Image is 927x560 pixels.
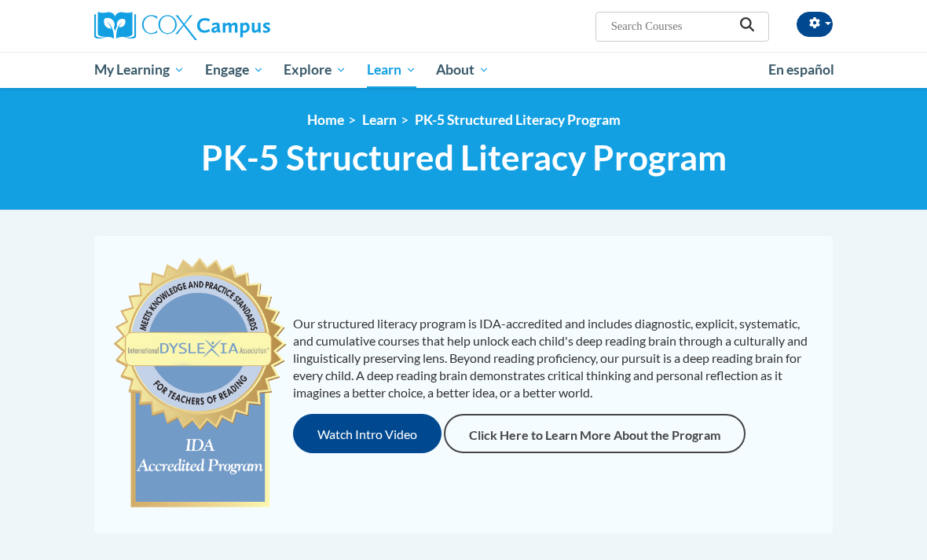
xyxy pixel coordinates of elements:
button: Account Settings [797,12,833,37]
a: Explore [273,52,357,88]
p: Our structured literacy program is IDA-accredited and includes diagnostic, explicit, systematic, ... [293,315,818,401]
button: Search [735,16,759,37]
a: Engage [195,52,274,88]
a: Cox Campus [94,12,324,40]
a: Learn [357,52,427,88]
div: Main menu [82,52,845,88]
img: c477cda6-e343-453b-bfce-d6f9e9818e1c.png [110,251,290,518]
img: Cox Campus [94,12,270,40]
button: Watch Intro Video [293,414,442,453]
a: Click Here to Learn More About the Program [444,414,746,453]
span: Engage [205,60,264,79]
span: About [436,60,489,79]
input: Search Courses [610,16,735,35]
span: Learn [367,60,416,79]
a: About [427,52,500,88]
span: PK-5 Structured Literacy Program [201,137,727,178]
a: My Learning [84,52,195,88]
a: PK-5 Structured Literacy Program [415,112,621,128]
span: Explore [284,60,346,79]
span: My Learning [94,60,185,79]
span: En español [768,61,834,78]
a: Learn [362,112,397,128]
a: En español [758,53,845,86]
a: Home [307,112,344,128]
